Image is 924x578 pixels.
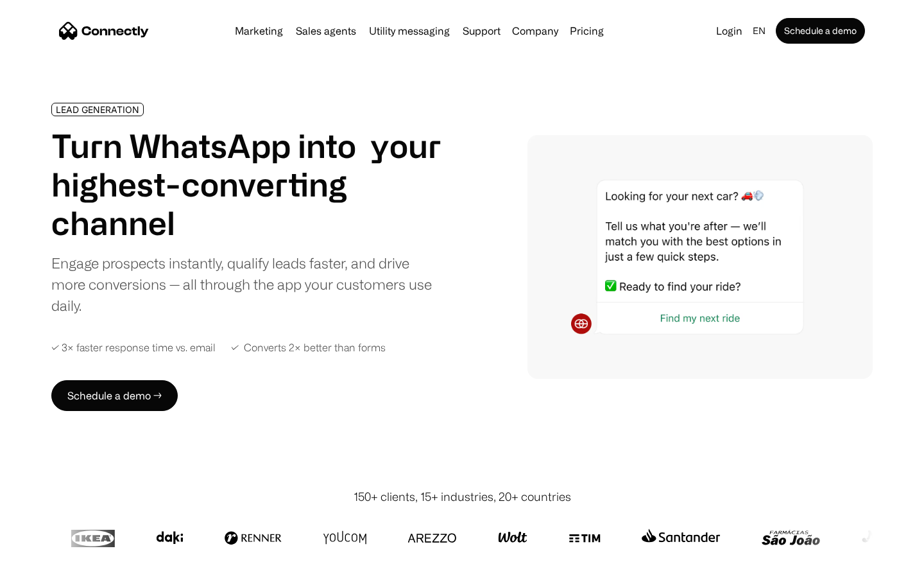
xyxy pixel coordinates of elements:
[51,380,178,411] a: Schedule a demo →
[231,342,386,354] div: ✓ Converts 2× better than forms
[59,21,149,40] a: home
[565,26,609,36] a: Pricing
[26,556,77,574] ul: Language list
[13,554,77,574] aside: Language selected: English
[512,22,558,40] div: Company
[776,18,865,44] a: Schedule a demo
[364,26,455,36] a: Utility messaging
[354,488,571,505] div: 150+ clients, 15+ industries, 20+ countries
[711,22,748,40] a: Login
[748,22,773,40] div: en
[508,22,562,40] div: Company
[56,105,139,114] div: LEAD GENERATION
[458,26,506,36] a: Support
[753,22,766,40] div: en
[51,127,441,242] h1: Turn WhatsApp into your highest-converting channel
[230,26,288,36] a: Marketing
[51,252,441,316] div: Engage prospects instantly, qualify leads faster, and drive more conversions — all through the ap...
[291,26,361,36] a: Sales agents
[51,342,216,354] div: ✓ 3× faster response time vs. email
